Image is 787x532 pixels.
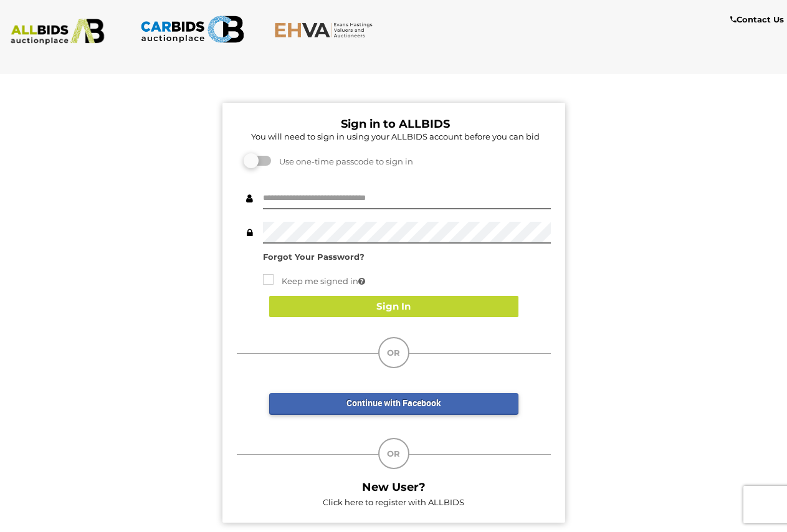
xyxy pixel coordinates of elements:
[730,14,784,24] b: Contact Us
[240,132,551,141] h5: You will need to sign in using your ALLBIDS account before you can bid
[263,252,365,262] a: Forgot Your Password?
[378,438,409,469] div: OR
[269,393,518,415] a: Continue with Facebook
[323,497,464,507] a: Click here to register with ALLBIDS
[140,12,244,46] img: CARBIDS.com.au
[6,19,110,45] img: ALLBIDS.com.au
[362,480,426,494] b: New User?
[378,337,409,368] div: OR
[269,296,518,318] button: Sign In
[274,22,378,38] img: EHVA.com.au
[341,117,450,131] b: Sign in to ALLBIDS
[730,12,787,27] a: Contact Us
[263,274,365,288] label: Keep me signed in
[273,156,413,166] span: Use one-time passcode to sign in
